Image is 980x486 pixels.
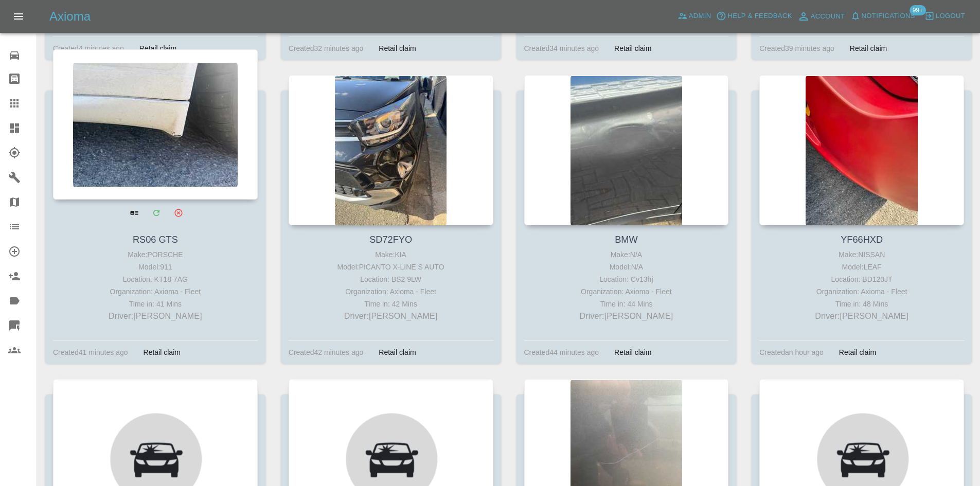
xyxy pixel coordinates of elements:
h5: Axioma [49,8,91,25]
div: Created 44 minutes ago [524,346,599,358]
span: Admin [689,10,711,22]
span: Notifications [862,10,915,22]
div: Retail claim [831,346,884,358]
div: Retail claim [607,346,659,358]
div: Retail claim [607,42,659,55]
a: Account [795,8,848,25]
div: Retail claim [136,346,188,358]
span: Help & Feedback [727,10,792,22]
div: Time in: 48 Mins [762,298,961,310]
span: 99+ [910,5,926,15]
div: Location: KT18 7AG [56,273,255,285]
div: Make: NISSAN [762,248,961,261]
div: Created 41 minutes ago [53,346,128,358]
div: Organization: Axioma - Fleet [762,285,961,298]
div: Make: N/A [527,248,726,261]
div: Model: N/A [527,261,726,273]
span: Logout [936,10,965,22]
div: Organization: Axioma - Fleet [291,285,491,298]
button: Open drawer [6,4,31,29]
div: Created an hour ago [759,346,824,358]
div: Time in: 42 Mins [291,298,491,310]
div: Model: LEAF [762,261,961,273]
div: Retail claim [371,346,423,358]
div: Created 42 minutes ago [289,346,364,358]
a: Modify [146,202,167,223]
div: Retail claim [842,42,895,55]
div: Created 39 minutes ago [759,42,834,55]
p: Driver: [PERSON_NAME] [762,310,961,322]
div: Created 4 minutes ago [53,42,124,55]
div: Retail claim [371,42,423,55]
div: Model: 911 [56,261,255,273]
div: Location: BD120JT [762,273,961,285]
div: Make: PORSCHE [56,248,255,261]
div: Location: BS2 9LW [291,273,491,285]
a: View [123,202,145,223]
div: Created 32 minutes ago [289,42,364,55]
div: Location: Cv13hj [527,273,726,285]
div: Created 34 minutes ago [524,42,599,55]
button: Archive [168,202,189,223]
div: Time in: 44 Mins [527,298,726,310]
button: Help & Feedback [714,8,794,24]
button: Logout [922,8,968,24]
div: Make: KIA [291,248,491,261]
p: Driver: [PERSON_NAME] [527,310,726,322]
p: Driver: [PERSON_NAME] [291,310,491,322]
a: BMW [615,235,637,245]
button: Notifications [848,8,918,24]
a: SD72FYO [369,235,412,245]
div: Model: PICANTO X-LINE S AUTO [291,261,491,273]
div: Retail claim [132,42,184,55]
a: YF66HXD [841,235,883,245]
div: Time in: 41 Mins [56,298,255,310]
span: Account [811,11,845,23]
p: Driver: [PERSON_NAME] [56,310,255,322]
a: RS06 GTS [133,235,178,245]
div: Organization: Axioma - Fleet [527,285,726,298]
div: Organization: Axioma - Fleet [56,285,255,298]
a: Admin [675,8,714,24]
